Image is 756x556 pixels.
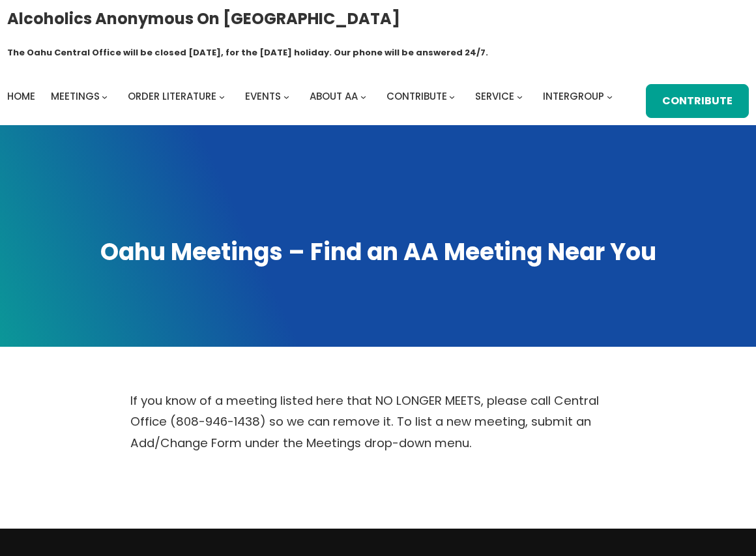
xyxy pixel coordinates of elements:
span: Service [475,89,514,103]
button: Contribute submenu [449,94,455,100]
span: Contribute [386,89,447,103]
span: Events [245,89,281,103]
h1: The Oahu Central Office will be closed [DATE], for the [DATE] holiday. Our phone will be answered... [7,46,488,59]
a: Service [475,87,514,106]
a: Meetings [51,87,100,106]
nav: Intergroup [7,87,617,106]
button: Intergroup submenu [607,94,613,100]
a: Intergroup [543,87,604,106]
span: Intergroup [543,89,604,103]
a: Contribute [386,87,447,106]
button: Events submenu [283,94,289,100]
span: Order Literature [128,89,216,103]
a: Alcoholics Anonymous on [GEOGRAPHIC_DATA] [7,5,400,33]
span: About AA [310,89,358,103]
button: Order Literature submenu [219,94,225,100]
a: Events [245,87,281,106]
button: Service submenu [517,94,523,100]
span: Meetings [51,89,100,103]
button: About AA submenu [360,94,366,100]
a: About AA [310,87,358,106]
p: If you know of a meeting listed here that NO LONGER MEETS, please call Central Office (808-946-14... [130,390,626,454]
a: Home [7,87,35,106]
a: Contribute [646,84,749,118]
h1: Oahu Meetings – Find an AA Meeting Near You [12,237,744,269]
span: Home [7,89,35,103]
button: Meetings submenu [102,94,108,100]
